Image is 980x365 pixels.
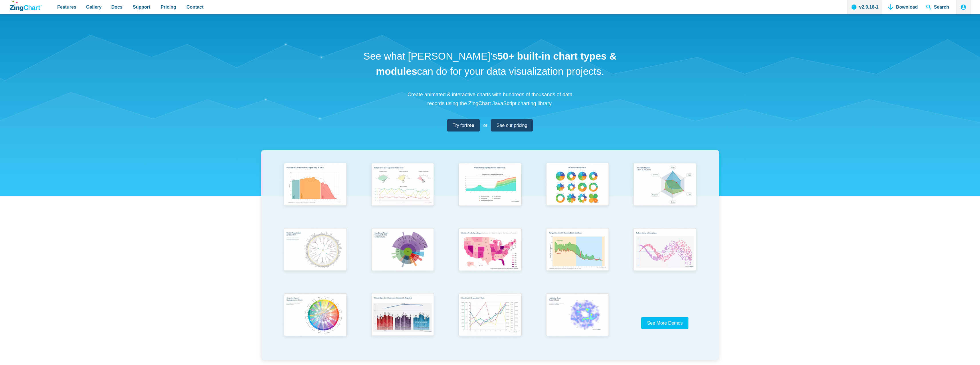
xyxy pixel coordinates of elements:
a: Sun Burst Plugin Example ft. File System Data [359,225,446,291]
img: Points Along a Sine Wave [630,225,700,275]
a: Area Chart (Displays Nodes on Hover) [446,160,534,225]
strong: 50+ built-in chart types & modules [376,50,617,77]
a: Population Distribution by Age Group in 2052 [272,160,359,225]
span: Features [57,3,76,11]
a: Try forfree [447,119,480,132]
img: Animated Radar Chart ft. Pet Data [630,160,700,210]
span: Pricing [161,3,176,11]
img: Pie Transform Options [543,160,612,210]
span: Support [133,3,150,11]
img: Mixed Data Set (Clustered, Stacked, and Regular) [368,291,437,340]
a: Points Along a Sine Wave [621,225,709,291]
img: World Population by Country [280,225,350,276]
img: Colorful Chord Management Chart [280,291,350,341]
span: or [483,121,487,129]
img: Election Predictions Map [455,225,525,275]
a: ZingChart Logo. Click to return to the homepage [10,1,42,11]
a: Colorful Chord Management Chart [272,291,359,356]
a: Chart with Draggable Y-Axis [446,291,534,356]
img: Responsive Live Update Dashboard [368,160,437,210]
a: World Population by Country [272,225,359,291]
img: Population Distribution by Age Group in 2052 [280,160,350,210]
img: Sun Burst Plugin Example ft. File System Data [368,225,437,275]
a: Pie Transform Options [534,160,621,225]
img: Heatmap Over Radar Chart [543,291,612,341]
a: Election Predictions Map [446,225,534,291]
a: Responsive Live Update Dashboard [359,160,446,225]
a: Mixed Data Set (Clustered, Stacked, and Regular) [359,291,446,356]
a: Animated Radar Chart ft. Pet Data [621,160,709,225]
a: Heatmap Over Radar Chart [534,291,621,356]
img: Chart with Draggable Y-Axis [455,291,525,341]
a: Range Chart with Rultes & Scale Markers [534,225,621,291]
strong: free [466,123,474,128]
span: Docs [111,3,122,11]
span: Gallery [86,3,102,11]
a: See our pricing [491,119,533,132]
span: See our pricing [496,121,527,129]
span: Contact [187,3,204,11]
span: Try for [453,121,474,129]
p: Create animated & interactive charts with hundreds of thousands of data records using the ZingCha... [404,90,576,108]
h1: See what [PERSON_NAME]'s can do for your data visualization projects. [361,49,619,79]
img: Area Chart (Displays Nodes on Hover) [455,160,525,210]
span: See More Demos [647,321,683,325]
a: See More Demos [641,317,688,329]
img: Range Chart with Rultes & Scale Markers [543,225,612,276]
